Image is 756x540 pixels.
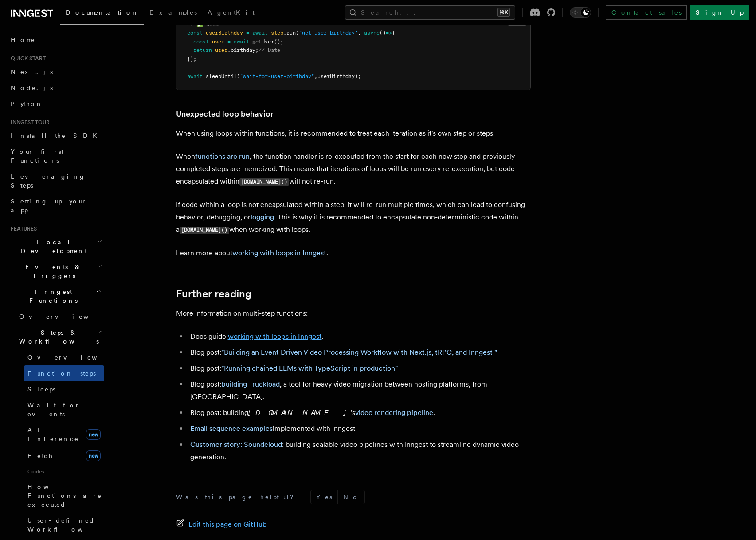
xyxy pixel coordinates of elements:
[208,9,255,16] span: AgentKit
[60,3,144,25] a: Documentation
[27,452,53,459] span: Fetch
[227,39,231,45] span: =
[176,150,531,188] p: When , the function handler is re-executed from the start for each new step and previously comple...
[187,21,219,27] span: // ✅ Good
[338,490,364,504] button: No
[234,39,249,45] span: await
[570,7,591,18] button: Toggle dark mode
[7,55,46,62] span: Quick start
[187,30,203,36] span: const
[24,422,104,447] a: AI Inferencenew
[188,407,531,419] li: Blog post: building 's .
[228,332,322,340] a: working with loops in Inngest
[27,427,79,442] span: AI Inference
[16,325,104,349] button: Steps & Workflows
[190,424,273,433] a: Email sequence examples
[206,30,243,36] span: userBirthday
[27,517,107,533] span: User-defined Workflows
[188,423,531,435] li: implemented with Inngest.
[188,438,531,463] li: : building scalable video pipelines with Inngest to streamline dynamic video generation.
[239,178,289,186] code: [DOMAIN_NAME]()
[19,313,110,320] span: Overview
[7,80,104,96] a: Node.js
[240,73,314,79] span: "wait-for-user-birthday"
[149,9,197,16] span: Examples
[358,30,361,36] span: ,
[188,362,531,375] li: Blog post:
[190,440,282,449] a: Customer story: Soundcloud
[355,408,433,417] a: video rendering pipeline
[24,381,104,397] a: Sleeps
[252,39,274,45] span: getUser
[188,330,531,343] li: Docs guide: .
[86,450,101,461] span: new
[202,3,260,24] a: AgentKit
[176,493,300,501] p: Was this page helpful?
[24,447,104,465] a: Fetchnew
[11,132,102,139] span: Install the SDK
[7,119,50,126] span: Inngest tour
[299,30,358,36] span: "get-user-birthday"
[176,518,267,531] a: Edit this page on GitHub
[27,354,119,361] span: Overview
[193,39,209,45] span: const
[24,397,104,422] a: Wait for events
[7,238,97,255] span: Local Development
[24,479,104,513] a: How Functions are executed
[212,39,224,45] span: user
[176,108,274,120] a: Unexpected loop behavior
[7,144,104,168] a: Your first Functions
[187,56,196,62] span: });
[11,100,43,107] span: Python
[7,128,104,144] a: Install the SDK
[11,148,63,164] span: Your first Functions
[7,32,104,48] a: Home
[7,287,96,305] span: Inngest Functions
[296,30,299,36] span: (
[497,8,510,17] kbd: ⌘K
[16,309,104,325] a: Overview
[314,73,317,79] span: ,
[188,346,531,359] li: Blog post:
[380,30,386,36] span: ()
[221,380,280,388] a: building Truckload
[386,30,392,36] span: =>
[27,402,80,418] span: Wait for events
[193,47,212,53] span: return
[7,284,104,309] button: Inngest Functions
[259,47,280,53] span: // Date
[606,5,687,20] a: Contact sales
[176,247,531,259] p: Learn more about .
[24,365,104,381] a: Function steps
[66,9,139,16] span: Documentation
[176,199,531,236] p: If code within a loop is not encapsulated within a step, it will re-run multiple times, which can...
[690,5,749,20] a: Sign Up
[24,513,104,537] a: User-defined Workflows
[7,262,97,280] span: Events & Triggers
[232,249,326,257] a: working with loops in Inngest
[221,364,398,372] a: "Running chained LLMs with TypeScript in production"
[246,30,249,36] span: =
[274,39,283,45] span: ();
[251,213,274,221] a: logging
[86,429,101,440] span: new
[24,349,104,365] a: Overview
[237,73,240,79] span: (
[24,465,104,479] span: Guides
[7,234,104,259] button: Local Development
[11,173,86,189] span: Leveraging Steps
[317,73,361,79] span: userBirthday);
[7,64,104,80] a: Next.js
[195,152,250,160] a: functions are run
[27,483,102,508] span: How Functions are executed
[7,259,104,284] button: Events & Triggers
[176,127,531,140] p: When using loops within functions, it is recommended to treat each iteration as it's own step or ...
[283,30,296,36] span: .run
[144,3,202,24] a: Examples
[188,378,531,403] li: Blog post: , a tool for heavy video migration between hosting platforms, from [GEOGRAPHIC_DATA].
[7,96,104,112] a: Python
[188,518,267,531] span: Edit this page on GitHub
[392,30,395,36] span: {
[206,73,237,79] span: sleepUntil
[7,168,104,193] a: Leveraging Steps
